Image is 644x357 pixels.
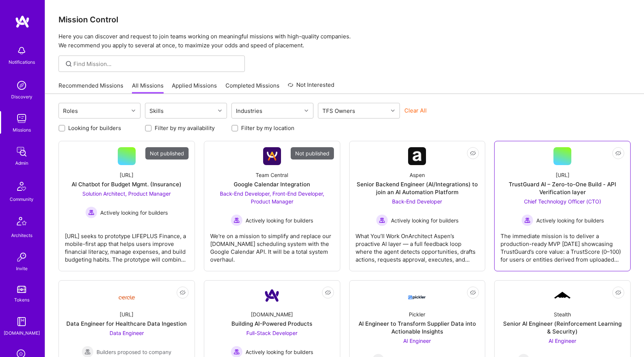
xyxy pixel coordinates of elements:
a: [URL]TrustGuard AI – Zero-to-One Build - API Verification layerChief Technology Officer (CTO) Act... [501,147,624,265]
div: Invite [16,265,28,272]
div: Admin [15,159,28,167]
span: AI Engineer [403,338,431,344]
span: Chief Technology Officer (CTO) [524,198,601,205]
img: Company Logo [263,147,281,165]
a: Not published[URL]AI Chatbot for Budget Mgmt. (Insurance)Solution Architect, Product Manager Acti... [65,147,189,265]
div: Google Calendar Integration [234,180,310,188]
img: Community [13,177,31,195]
img: Company Logo [263,287,281,304]
i: icon EyeClosed [470,150,476,156]
img: Actively looking for builders [376,214,388,226]
div: Pickler [409,310,425,318]
span: AI Engineer [549,338,576,344]
div: Skills [148,105,165,116]
i: icon EyeClosed [470,290,476,296]
i: icon Chevron [132,109,135,113]
div: Data Engineer for Healthcare Data Ingestion [66,320,187,328]
img: discovery [14,78,29,93]
span: Back-End Developer [392,198,442,205]
i: icon EyeClosed [615,150,621,156]
label: Filter by my availability [155,124,215,132]
div: Discovery [11,93,32,101]
div: [DOMAIN_NAME] [251,310,293,318]
div: Not published [291,147,334,159]
p: Here you can discover and request to join teams working on meaningful missions with high-quality ... [59,32,631,50]
img: Actively looking for builders [85,206,97,218]
i: icon SearchGrey [64,60,73,68]
div: What You’ll Work OnArchitect Aspen’s proactive AI layer — a full feedback loop where the agent de... [356,226,479,263]
h3: Mission Control [59,15,631,24]
img: Company Logo [118,290,136,302]
a: Not publishedCompany LogoTeam CentralGoogle Calendar IntegrationBack-End Developer, Front-End Dev... [210,147,334,265]
i: icon Chevron [304,109,308,113]
img: teamwork [14,111,29,126]
div: Senior AI Engineer (Reinforcement Learning & Security) [501,320,624,335]
img: Invite [14,250,29,265]
div: [URL] seeks to prototype LIFEPLUS Finance, a mobile-first app that helps users improve financial ... [65,226,189,263]
div: Architects [11,231,32,239]
div: Roles [61,105,80,116]
img: guide book [14,314,29,329]
div: [DOMAIN_NAME] [4,329,40,337]
div: TrustGuard AI – Zero-to-One Build - API Verification layer [501,180,624,196]
span: Actively looking for builders [246,217,313,224]
div: Not published [145,147,189,159]
i: icon EyeClosed [615,290,621,296]
div: [URL] [120,171,133,179]
span: Actively looking for builders [536,217,604,224]
span: Actively looking for builders [391,217,458,224]
div: TFS Owners [321,105,357,116]
img: Actively looking for builders [231,214,243,226]
span: Actively looking for builders [246,348,313,356]
div: Aspen [410,171,425,179]
i: icon EyeClosed [180,290,186,296]
img: Company Logo [408,147,426,165]
div: Team Central [256,171,288,179]
div: Stealth [554,310,571,318]
span: Back-End Developer, Front-End Developer, Product Manager [220,190,324,205]
button: Clear All [404,107,427,114]
img: logo [15,15,30,28]
div: Industries [234,105,264,116]
div: AI Engineer to Transform Supplier Data into Actionable Insights [356,320,479,335]
i: icon Chevron [391,109,395,113]
input: Find Mission... [73,60,239,68]
img: Company Logo [408,289,426,302]
div: AI Chatbot for Budget Mgmt. (Insurance) [72,180,181,188]
i: icon EyeClosed [325,290,331,296]
div: [URL] [120,310,133,318]
span: Solution Architect, Product Manager [82,190,171,197]
div: The immediate mission is to deliver a production-ready MVP [DATE] showcasing TrustGuard’s core va... [501,226,624,263]
img: Actively looking for builders [521,214,533,226]
a: Company LogoAspenSenior Backend Engineer (AI/Integrations) to join an AI Automation PlatformBack-... [356,147,479,265]
a: Recommended Missions [59,82,123,94]
img: Architects [13,214,31,231]
div: Community [10,195,34,203]
a: Applied Missions [172,82,217,94]
div: Missions [13,126,31,134]
span: Builders proposed to company [97,348,171,356]
label: Filter by my location [241,124,294,132]
a: Completed Missions [225,82,280,94]
a: All Missions [132,82,164,94]
div: Tokens [14,296,29,304]
label: Looking for builders [68,124,121,132]
i: icon Chevron [218,109,222,113]
img: bell [14,43,29,58]
img: tokens [17,286,26,293]
div: [URL] [556,171,569,179]
img: admin teamwork [14,144,29,159]
div: Building AI-Powered Products [231,320,312,328]
span: Full-Stack Developer [246,330,297,336]
div: We're on a mission to simplify and replace our [DOMAIN_NAME] scheduling system with the Google Ca... [210,226,334,263]
span: Actively looking for builders [100,209,168,217]
span: Data Engineer [110,330,144,336]
a: Not Interested [288,80,334,94]
img: Company Logo [553,291,571,300]
div: Senior Backend Engineer (AI/Integrations) to join an AI Automation Platform [356,180,479,196]
div: Notifications [9,58,35,66]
